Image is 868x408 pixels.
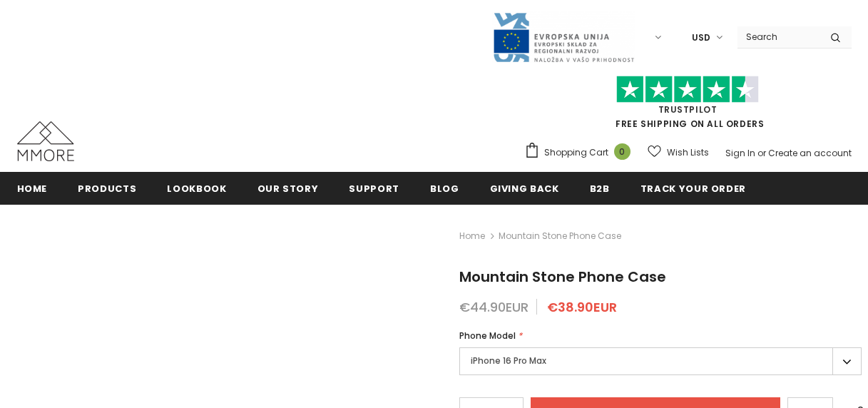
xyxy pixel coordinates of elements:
[459,228,485,245] a: Home
[499,228,621,245] span: Mountain Stone Phone Case
[349,172,399,204] a: support
[459,267,666,287] span: Mountain Stone Phone Case
[547,298,617,316] span: €38.90EUR
[737,26,820,47] input: Search Site
[490,182,559,195] span: Giving back
[648,140,709,165] a: Wish Lists
[768,147,852,159] a: Create an account
[430,172,459,204] a: Blog
[614,143,630,160] span: 0
[78,182,136,195] span: Products
[17,172,48,204] a: Home
[640,182,746,195] span: Track your order
[459,330,516,342] span: Phone Model
[492,11,635,63] img: Javni Razpis
[17,121,74,161] img: MMORE Cases
[616,76,759,103] img: Trust Pilot Stars
[257,182,319,195] span: Our Story
[459,298,529,316] span: €44.90EUR
[757,147,766,159] span: or
[167,172,226,204] a: Lookbook
[349,182,399,195] span: support
[524,142,638,163] a: Shopping Cart 0
[167,182,226,195] span: Lookbook
[17,182,48,195] span: Home
[640,172,746,204] a: Track your order
[590,182,610,195] span: B2B
[667,146,709,160] span: Wish Lists
[492,31,635,43] a: Javni Razpis
[490,172,559,204] a: Giving back
[544,146,608,160] span: Shopping Cart
[590,172,610,204] a: B2B
[658,103,718,116] a: Trustpilot
[725,147,755,159] a: Sign In
[257,172,319,204] a: Our Story
[430,182,459,195] span: Blog
[692,31,710,45] span: USD
[78,172,136,204] a: Products
[459,347,862,375] label: iPhone 16 Pro Max
[524,82,852,130] span: FREE SHIPPING ON ALL ORDERS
